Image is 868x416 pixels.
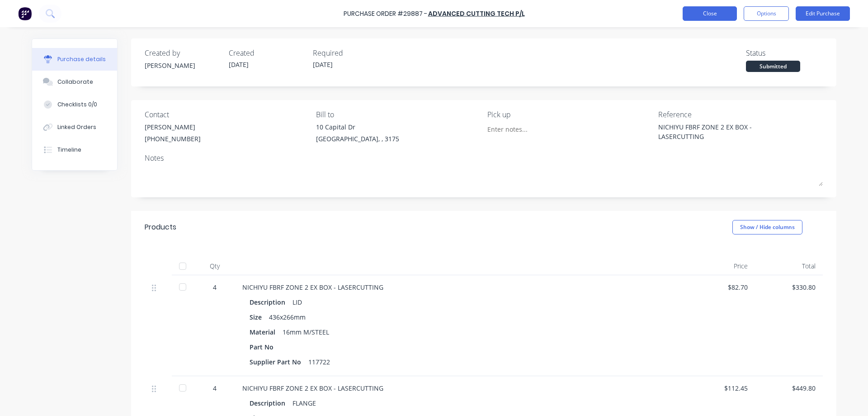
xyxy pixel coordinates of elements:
div: [PERSON_NAME] [145,61,222,70]
div: Description [250,296,292,309]
button: Edit Purchase [796,6,850,21]
div: FLANGE [292,397,316,410]
div: NICHIYU FBRF ZONE 2 EX BOX - LASERCUTTING [242,383,680,393]
div: Purchase Order #29887 - [344,9,427,19]
div: Created by [145,48,222,58]
div: Collaborate [57,78,93,86]
div: Bill to [316,109,481,120]
div: Price [687,257,755,275]
a: ADVANCED CUTTING TECH P/L [428,9,525,18]
div: [PHONE_NUMBER] [145,134,201,143]
div: Material [250,325,283,339]
div: Size [250,311,269,324]
input: Enter notes... [487,122,570,136]
div: 10 Capital Dr [316,122,399,132]
img: Factory [18,7,32,20]
div: NICHIYU FBRF ZONE 2 EX BOX - LASERCUTTING [242,282,680,292]
div: Submitted [746,61,800,72]
div: [PERSON_NAME] [145,122,201,132]
div: Created [229,48,306,58]
div: 117722 [308,355,330,368]
div: 4 [202,282,228,292]
div: $112.45 [694,383,748,393]
button: Checklists 0/0 [32,93,117,116]
div: Pick up [487,109,652,120]
div: LID [292,296,302,309]
div: Status [746,48,823,58]
button: Options [744,6,789,21]
button: Close [683,6,737,21]
div: 16mm M/STEEL [283,325,329,339]
div: Supplier Part No [250,355,308,368]
div: Qty [194,257,235,275]
div: Linked Orders [57,123,96,131]
div: Checklists 0/0 [57,100,97,109]
div: Description [250,397,292,410]
div: Total [755,257,823,275]
div: $82.70 [694,282,748,292]
div: 4 [202,383,228,393]
button: Collaborate [32,71,117,93]
div: [GEOGRAPHIC_DATA], , 3175 [316,134,399,143]
div: Reference [658,109,823,120]
div: Contact [145,109,309,120]
button: Linked Orders [32,116,117,139]
textarea: NICHIYU FBRF ZONE 2 EX BOX - LASERCUTTING [658,122,771,143]
div: Timeline [57,146,81,154]
button: Timeline [32,139,117,161]
div: Products [145,222,176,233]
div: Purchase details [57,55,106,63]
button: Show / Hide columns [732,220,802,234]
div: Part No [250,340,281,354]
div: $330.80 [762,282,816,292]
button: Purchase details [32,48,117,71]
div: $449.80 [762,383,816,393]
div: 436x266mm [269,311,306,324]
div: Required [313,48,390,58]
div: Notes [145,153,823,163]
